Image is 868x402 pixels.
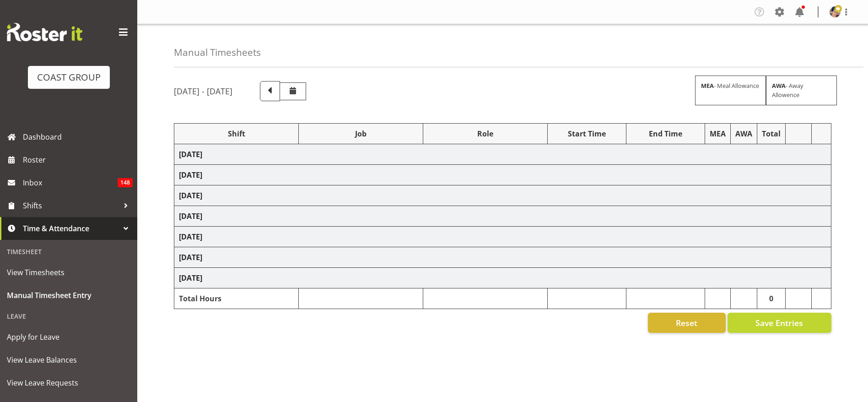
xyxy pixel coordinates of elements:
[772,81,786,90] strong: AWA
[830,6,841,17] img: nicola-ransome074dfacac28780df25dcaf637c6ea5be.png
[7,266,130,279] span: View Timesheets
[23,222,119,235] span: Time & Attendance
[174,247,831,268] td: [DATE]
[2,242,135,261] div: Timesheet
[174,47,261,58] h4: Manual Timesheets
[303,128,418,139] div: Job
[648,313,726,333] button: Reset
[174,206,831,227] td: [DATE]
[174,185,831,206] td: [DATE]
[174,144,831,165] td: [DATE]
[2,371,135,394] a: View Leave Requests
[23,199,119,212] span: Shifts
[755,317,803,329] span: Save Entries
[762,128,781,139] div: Total
[174,165,831,185] td: [DATE]
[174,86,232,96] h5: [DATE] - [DATE]
[766,76,837,105] div: - Away Allowence
[2,307,135,326] div: Leave
[701,81,714,90] strong: MEA
[179,128,294,139] div: Shift
[174,288,299,309] td: Total Hours
[728,313,831,333] button: Save Entries
[174,268,831,288] td: [DATE]
[7,23,82,41] img: Rosterit website logo
[2,348,135,371] a: View Leave Balances
[631,128,700,139] div: End Time
[735,128,752,139] div: AWA
[757,288,785,309] td: 0
[23,130,133,144] span: Dashboard
[174,227,831,247] td: [DATE]
[118,178,133,187] span: 148
[7,376,130,390] span: View Leave Requests
[695,76,766,105] div: - Meal Allowance
[37,71,101,84] div: COAST GROUP
[710,128,726,139] div: MEA
[23,153,133,167] span: Roster
[7,330,130,344] span: Apply for Leave
[2,326,135,348] a: Apply for Leave
[7,288,130,302] span: Manual Timesheet Entry
[2,261,135,284] a: View Timesheets
[676,317,697,329] span: Reset
[7,353,130,367] span: View Leave Balances
[552,128,621,139] div: Start Time
[428,128,543,139] div: Role
[2,284,135,307] a: Manual Timesheet Entry
[23,176,118,190] span: Inbox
